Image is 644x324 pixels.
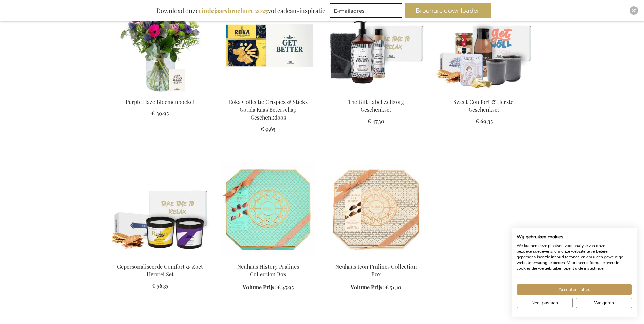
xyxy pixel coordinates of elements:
[576,298,632,308] button: Alle cookies weigeren
[126,98,195,105] a: Purple Haze Bloemenboeket
[476,118,493,125] span: € 69,35
[630,6,638,15] div: Close
[436,90,533,96] a: Sweet Comfort & Recovery Gift Set
[243,284,276,291] span: Volume Prijs:
[517,243,632,271] p: We kunnen deze plaatsen voor analyse van onze bezoekersgegevens, om onze website te verbeteren, g...
[405,3,491,18] button: Brochure downloaden
[261,125,275,132] span: € 9,65
[277,284,294,291] span: € 47,95
[328,162,425,257] img: Neuhaus Icon Pralines Collection Box - Exclusive Business Gifts
[243,284,294,291] a: Volume Prijs: € 47,95
[220,90,317,96] a: Roka Collection Crispies & Sticks Gouda Cheese Get Better Gift Box
[368,118,384,125] span: € 47,30
[199,6,268,15] b: eindejaarsbrochure 2025
[112,254,209,261] a: Personalised Comfort & Sweet Recovery Set
[228,98,308,121] a: Roka Collectie Crispies & Sticks Gouda Kaas Beterschap Geschenkdoos
[351,284,401,291] a: Volume Prijs: € 51,10
[558,286,590,293] span: Accepteer alles
[385,284,401,291] span: € 51,10
[531,299,558,306] span: Nee, pas aan
[152,282,168,289] span: € 56,35
[112,90,209,96] a: Purple Haze Flower Bouquet
[348,98,404,113] a: The Gift Label Zelfzorg Geschenkset
[517,298,573,308] button: Pas cookie voorkeuren aan
[453,98,515,113] a: Sweet Comfort & Herstel Geschenkset
[594,299,614,306] span: Weigeren
[117,263,203,278] a: Gepersonaliseerde Comfort & Zoet Herstel Set
[328,254,425,261] a: Neuhaus Icon Pralines Collection Box - Exclusive Business Gifts
[517,284,632,295] button: Accepteer alle cookies
[351,284,384,291] span: Volume Prijs:
[220,162,317,257] img: Neuhaus History Pralines Collection Box
[517,234,632,240] h2: Wij gebruiken cookies
[632,8,636,13] img: Close
[151,110,169,117] span: € 39,95
[335,263,417,278] a: Neuhaus Icon Pralines Collection Box
[112,162,209,257] img: Personalised Comfort & Sweet Recovery Set
[330,3,402,18] input: E-mailadres
[153,3,328,18] div: Download onze vol cadeau-inspiratie
[330,3,404,20] form: marketing offers and promotions
[328,90,425,96] a: The Gift Label Self-Care Gift Set
[237,263,299,278] a: Neuhaus History Pralines Collection Box
[220,254,317,261] a: Neuhaus History Pralines Collection Box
